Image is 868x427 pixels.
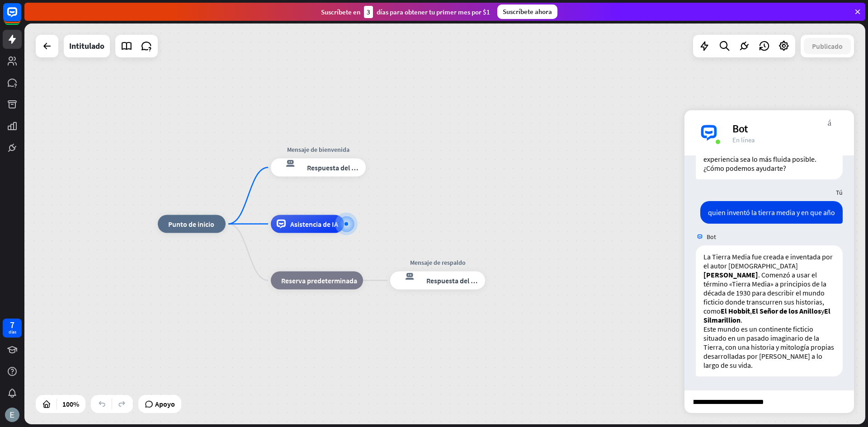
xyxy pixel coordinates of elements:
font: Reserva predeterminada [281,276,357,285]
font: ¡Hola! Estamos aquí para que tu experiencia sea lo más fluida posible. ¿Cómo podemos ayudarte? [703,145,818,173]
font: Respuesta del bot [307,163,362,172]
font: 7 [10,319,14,330]
font: días para obtener tu primer mes por $1 [377,8,490,16]
font: Asistencia de IA [290,220,338,229]
font: Bot [707,233,716,241]
font: Tú [836,188,843,197]
font: más_vert [828,117,831,126]
font: Punto de inicio [168,220,214,229]
font: respuesta del bot de bloqueo [396,272,419,281]
font: enviar [783,396,848,407]
strong: El Silmarillion [703,306,830,324]
a: 7 días [3,319,22,338]
button: Publicado [804,38,851,54]
div: Intitulado [69,35,104,57]
font: En línea [732,136,755,144]
font: Suscríbete en [321,8,360,16]
font: Apoyo [155,399,175,408]
strong: [PERSON_NAME] [703,270,758,279]
font: días [9,329,16,335]
p: Este mundo es un continente ficticio situado en un pasado imaginario de la Tierra, con una histor... [703,324,835,370]
font: archivo adjunto de bloque [773,391,782,400]
font: Suscríbete ahora [503,7,552,16]
font: Mensaje de bienvenida [287,145,349,154]
font: 3 [367,8,370,16]
font: respuesta del bot de bloqueo [277,159,299,168]
div: quien inventó la tierra media y en que año [700,201,843,224]
font: Mensaje de respaldo [410,258,466,267]
strong: El Hobbit [721,306,750,315]
font: Respuesta del bot [426,276,481,285]
font: Publicado [812,42,843,51]
font: Bot [732,122,748,136]
p: La Tierra Media fue creada e inventada por el autor [DEMOGRAPHIC_DATA] . Comenzó a usar el términ... [703,252,835,324]
font: Intitulado [69,41,104,51]
strong: El Señor de los Anillos [752,306,821,315]
button: Abrir el widget de chat LiveChat [7,4,34,31]
font: 100% [62,399,79,408]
